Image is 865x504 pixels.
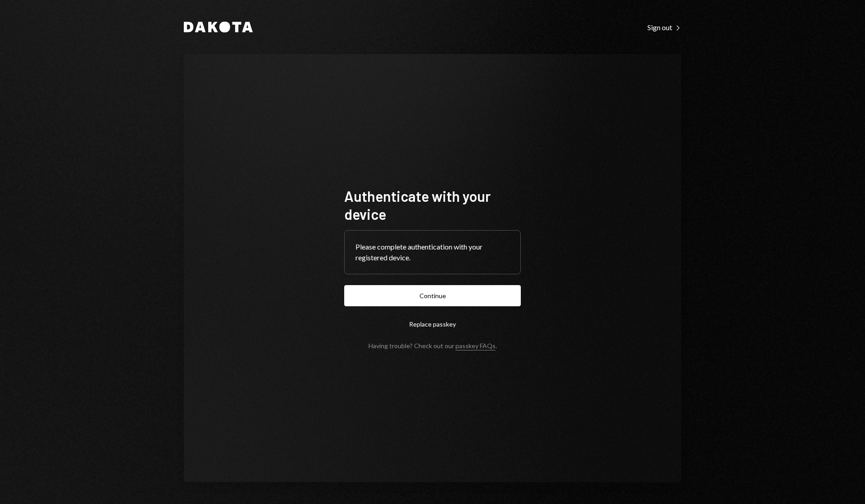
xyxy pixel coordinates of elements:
[355,241,510,263] div: Please complete authentication with your registered device.
[455,342,496,350] a: passkey FAQs
[344,313,521,335] button: Replace passkey
[647,23,681,32] div: Sign out
[647,22,681,32] a: Sign out
[344,285,521,306] button: Continue
[344,187,521,223] h1: Authenticate with your device
[369,342,497,350] div: Having trouble? Check out our .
